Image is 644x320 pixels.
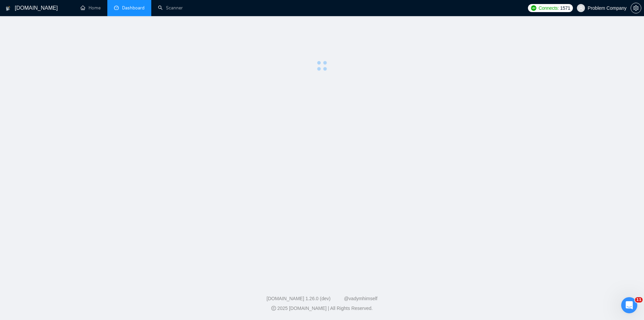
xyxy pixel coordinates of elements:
span: dashboard [114,5,119,10]
a: searchScanner [158,5,183,11]
span: 11 [635,297,643,303]
span: user [579,6,583,10]
img: upwork-logo.png [531,5,536,11]
span: setting [631,5,641,11]
span: 1571 [560,4,570,12]
button: setting [631,3,641,13]
span: copyright [271,306,276,311]
a: @vadymhimself [344,296,377,301]
img: logo [6,3,10,14]
a: [DOMAIN_NAME] 1.26.0 (dev) [267,296,331,301]
span: Dashboard [122,5,145,11]
span: Connects: [539,4,559,12]
div: 2025 [DOMAIN_NAME] | All Rights Reserved. [5,305,639,312]
a: setting [631,5,641,11]
iframe: Intercom live chat [621,297,637,313]
a: homeHome [80,5,101,11]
